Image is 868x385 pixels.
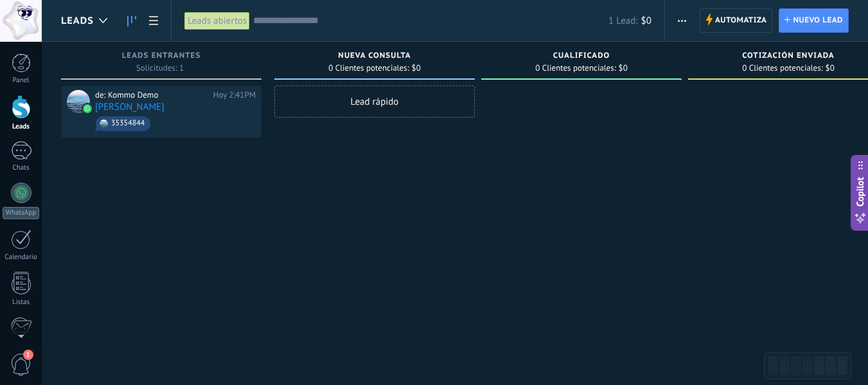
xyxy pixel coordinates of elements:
a: Nuevo lead [779,8,849,33]
span: 0 Clientes potenciales: [535,64,616,72]
div: Lead rápido [274,85,475,118]
span: $0 [412,64,421,72]
a: Lista [143,8,164,33]
div: Nueva consulta [281,51,468,62]
span: Cualificado [553,51,610,60]
div: Listas [3,298,40,307]
span: 0 Clientes potenciales: [328,64,409,72]
a: [PERSON_NAME] [95,102,164,112]
a: Automatiza [700,8,773,33]
span: 1 [23,350,33,360]
span: Automatiza [715,9,767,32]
button: Más [673,8,691,33]
img: waba.svg [83,104,92,113]
span: Solicitudes: 1 [136,64,184,72]
span: Nuevo lead [793,9,843,32]
span: $0 [619,64,628,72]
div: ILIANA JIMÉNEZ [67,90,90,113]
span: $0 [826,64,835,72]
div: Leads Entrantes [67,51,255,62]
span: $0 [641,15,651,27]
div: Leads [3,123,40,131]
span: Leads Entrantes [122,51,201,60]
span: Nueva consulta [338,51,411,60]
div: WhatsApp [3,207,39,219]
div: Panel [3,76,40,85]
span: 0 Clientes potenciales: [742,64,822,72]
span: 1 Lead: [608,15,637,27]
div: Hoy 2:41PM [213,90,256,100]
span: Copilot [854,177,867,206]
div: 35354844 [111,119,145,128]
a: Leads [121,8,143,33]
div: Cualificado [488,51,675,62]
span: Cotización enviada [742,51,835,60]
div: Leads abiertos [184,12,250,30]
span: Leads [61,15,94,27]
div: de: Kommo Demo [95,90,209,100]
div: Chats [3,164,40,172]
div: Calendario [3,253,40,262]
